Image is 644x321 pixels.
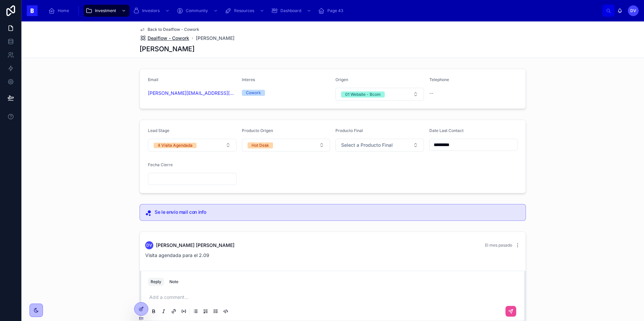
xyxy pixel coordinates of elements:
a: [PERSON_NAME][EMAIL_ADDRESS][DOMAIN_NAME] [148,90,236,97]
span: Page 43 [327,8,343,13]
span: -- [429,90,433,97]
a: [PERSON_NAME] [196,35,234,42]
h5: Se le envío mail con info [155,210,520,214]
div: 01 Website - Bcom [345,91,381,98]
span: Date Last Contact [429,128,464,133]
a: Investors [131,5,173,17]
a: Home [46,5,74,17]
div: Hot Desk [252,142,269,148]
button: Select Button [242,139,330,151]
span: Lead Stage [148,128,169,133]
span: El mes pasado [485,243,512,248]
span: Investors [142,8,160,13]
span: Dashboard [280,8,301,13]
a: Investment [84,5,129,17]
span: Back to Dealflow - Cowork [148,27,199,32]
span: Resources [234,8,254,13]
span: DV [146,243,152,248]
span: [PERSON_NAME] [PERSON_NAME] [156,242,234,249]
span: Select a Producto Final [341,142,393,148]
h1: [PERSON_NAME] [140,44,195,54]
span: Visita agendada para el 2.09 [145,252,209,258]
button: Select Button [335,139,424,151]
span: Origen [335,77,348,82]
span: Interes [242,77,255,82]
button: Select Button [148,139,236,151]
img: App logo [27,5,38,16]
a: Dealflow - Cowork [140,35,189,42]
div: Note [169,279,178,284]
div: scrollable content [43,3,602,18]
span: Telephone [429,77,449,82]
span: Fecha Cierre [148,162,173,167]
span: Email [148,77,158,82]
span: Dealflow - Cowork [148,35,189,42]
div: 4 Visita Agendada [158,143,193,148]
span: Investment [95,8,116,13]
span: Producto Origen [242,128,273,133]
button: Select Button [335,88,424,101]
button: Note [167,278,181,286]
button: Unselect I_01_WEBSITE_BCOM [341,91,385,98]
span: Home [58,8,69,13]
div: Cowork [246,90,261,96]
span: Producto Final [335,128,363,133]
span: DV [630,8,636,13]
a: Back to Dealflow - Cowork [140,27,199,32]
button: Reply [148,278,164,286]
a: Page 43 [316,5,348,17]
span: Community [186,8,208,13]
a: Dashboard [269,5,315,17]
a: Resources [223,5,268,17]
a: Community [174,5,221,17]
